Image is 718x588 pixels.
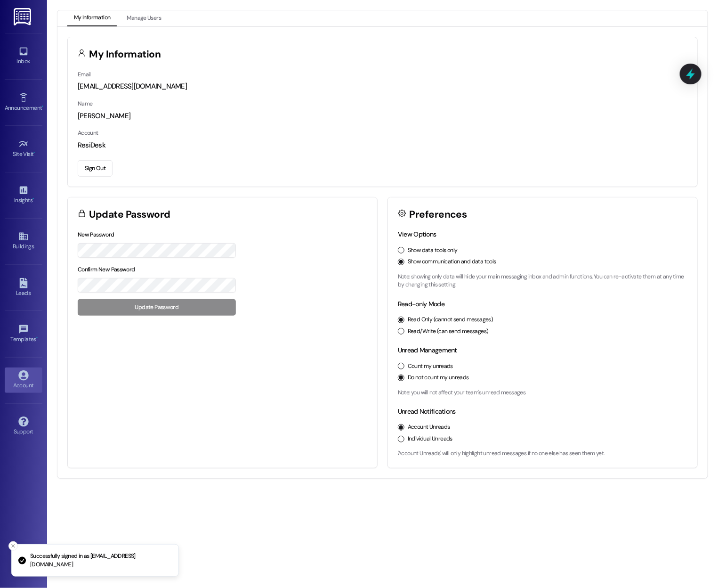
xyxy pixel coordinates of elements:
label: Account [78,129,98,137]
span: • [32,196,34,202]
label: Read-only Mode [398,300,444,308]
p: 'Account Unreads' will only highlight unread messages if no one else has seen them yet. [398,449,687,458]
label: Unread Notifications [398,407,456,416]
label: Unread Management [398,346,457,354]
label: Show communication and data tools [408,258,496,266]
p: Successfully signed in as [EMAIL_ADDRESS][DOMAIN_NAME] [30,552,171,569]
a: Insights • [5,182,42,208]
h3: Update Password [89,210,170,220]
button: My Information [67,10,117,26]
label: Show data tools only [408,246,458,255]
span: • [34,149,35,156]
label: Read Only (cannot send messages) [408,316,493,324]
a: Buildings [5,229,42,254]
span: • [36,335,38,341]
a: Inbox [5,43,42,69]
a: Templates • [5,321,42,347]
label: Email [78,71,91,78]
a: Site Visit • [5,136,42,162]
p: Note: you will not affect your team's unread messages [398,389,687,397]
button: Sign Out [78,160,113,177]
a: Leads [5,275,42,301]
label: Confirm New Password [78,266,135,273]
div: ResiDesk [78,140,687,150]
span: • [42,103,43,110]
div: [EMAIL_ADDRESS][DOMAIN_NAME] [78,82,687,91]
button: Close toast [8,541,18,551]
p: Note: showing only data will hide your main messaging inbox and admin functions. You can re-activ... [398,273,687,289]
h3: Preferences [410,210,467,220]
label: Count my unreads [408,362,453,371]
label: Account Unreads [408,423,450,432]
button: Manage Users [120,10,168,26]
label: New Password [78,231,114,238]
a: Support [5,414,42,439]
label: Read/Write (can send messages) [408,327,489,336]
label: Name [78,100,93,107]
a: Account [5,367,42,393]
label: Individual Unreads [408,435,452,443]
img: ResiDesk Logo [14,8,33,25]
div: [PERSON_NAME] [78,111,687,121]
label: View Options [398,230,436,238]
h3: My Information [89,49,161,59]
label: Do not count my unreads [408,374,469,382]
